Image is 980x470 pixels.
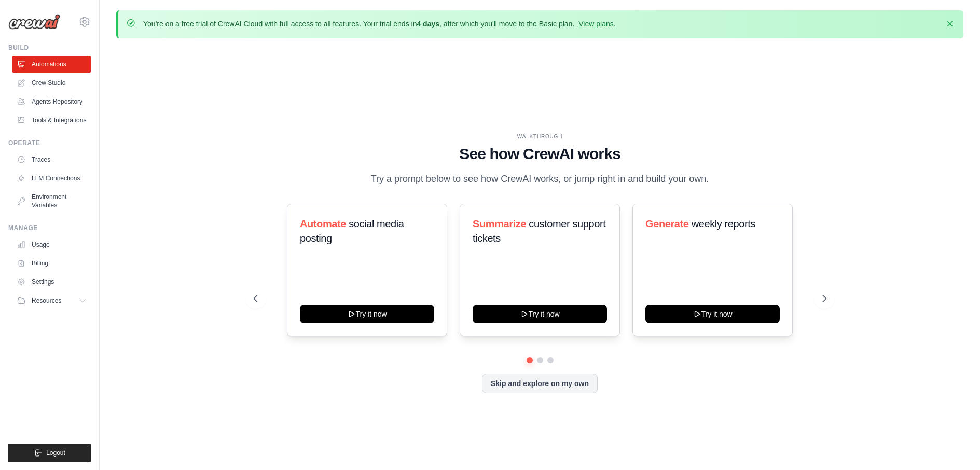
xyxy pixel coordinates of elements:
[300,305,434,323] button: Try it now
[300,218,346,230] span: Automate
[645,305,780,323] button: Try it now
[12,292,91,309] button: Resources
[473,218,526,230] span: Summarize
[8,139,91,147] div: Operate
[12,151,91,168] a: Traces
[417,20,439,28] strong: 4 days
[8,44,91,52] div: Build
[12,56,91,73] a: Automations
[12,93,91,110] a: Agents Repository
[473,305,607,323] button: Try it now
[8,14,60,30] img: Logo
[12,274,91,290] a: Settings
[32,296,61,305] span: Resources
[300,218,404,244] span: social media posting
[8,444,91,462] button: Logout
[12,75,91,91] a: Crew Studio
[366,172,714,187] p: Try a prompt below to see how CrewAI works, or jump right in and build your own.
[578,20,613,28] a: View plans
[482,374,598,393] button: Skip and explore on my own
[12,236,91,253] a: Usage
[12,189,91,213] a: Environment Variables
[254,133,826,140] div: WALKTHROUGH
[254,145,826,163] h1: See how CrewAI works
[12,255,91,272] a: Billing
[645,218,689,230] span: Generate
[46,449,65,457] span: Logout
[12,112,91,129] a: Tools & Integrations
[8,224,91,232] div: Manage
[143,19,616,29] p: You're on a free trial of CrewAI Cloud with full access to all features. Your trial ends in , aft...
[12,170,91,187] a: LLM Connections
[473,218,605,244] span: customer support tickets
[692,218,755,230] span: weekly reports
